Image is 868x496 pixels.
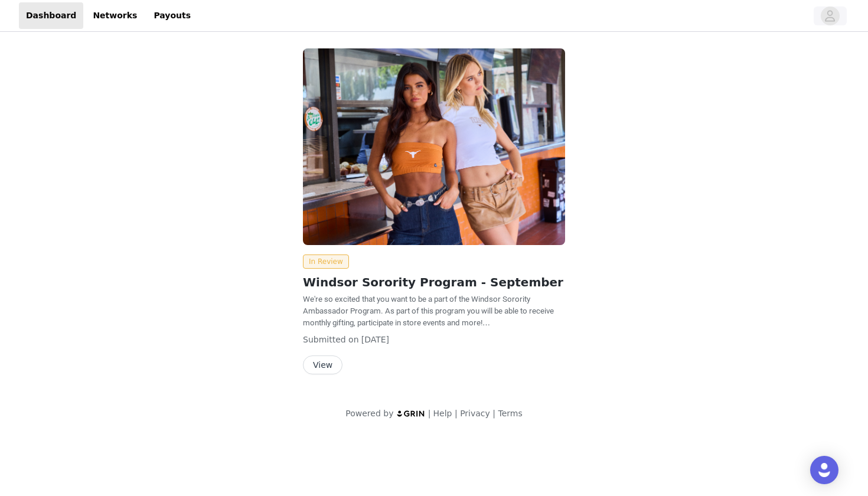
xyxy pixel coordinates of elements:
[19,2,83,29] a: Dashboard
[498,409,522,418] a: Terms
[492,409,495,418] span: |
[303,335,359,344] span: Submitted on
[455,409,458,418] span: |
[345,409,393,418] span: Powered by
[146,2,198,29] a: Payouts
[303,361,342,370] a: View
[303,295,554,327] span: We're so excited that you want to be a part of the Windsor Sorority Ambassador Program. As part o...
[824,6,836,25] div: avatar
[361,335,389,344] span: [DATE]
[86,2,144,29] a: Networks
[396,410,426,417] img: logo
[303,273,565,291] h2: Windsor Sorority Program - September
[303,355,342,374] button: View
[428,409,431,418] span: |
[433,409,452,418] a: Help
[460,409,490,418] a: Privacy
[303,254,349,269] span: In Review
[810,456,838,484] div: Open Intercom Messenger
[303,48,565,245] img: Windsor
